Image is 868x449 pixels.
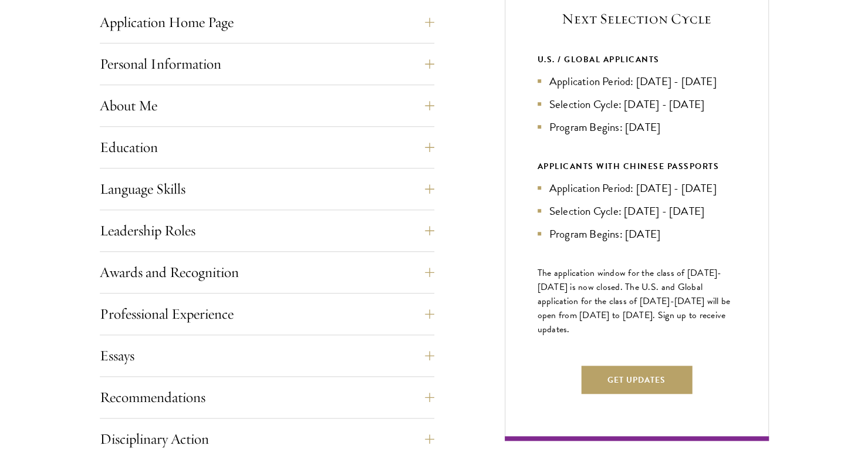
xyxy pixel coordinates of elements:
button: Recommendations [100,383,434,411]
button: Language Skills [100,175,434,203]
div: U.S. / GLOBAL APPLICANTS [538,52,736,67]
li: Program Begins: [DATE] [538,119,736,136]
button: Personal Information [100,50,434,78]
span: The application window for the class of [DATE]-[DATE] is now closed. The U.S. and Global applicat... [538,266,731,336]
button: Awards and Recognition [100,258,434,286]
li: Application Period: [DATE] - [DATE] [538,180,736,197]
li: Program Begins: [DATE] [538,225,736,242]
button: Application Home Page [100,8,434,36]
button: Professional Experience [100,300,434,328]
button: Leadership Roles [100,217,434,245]
li: Application Period: [DATE] - [DATE] [538,73,736,90]
button: About Me [100,92,434,120]
li: Selection Cycle: [DATE] - [DATE] [538,202,736,220]
button: Education [100,133,434,161]
button: Get Updates [581,366,692,394]
div: APPLICANTS WITH CHINESE PASSPORTS [538,159,736,174]
h5: Next Selection Cycle [538,9,736,29]
li: Selection Cycle: [DATE] - [DATE] [538,96,736,113]
button: Essays [100,342,434,370]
